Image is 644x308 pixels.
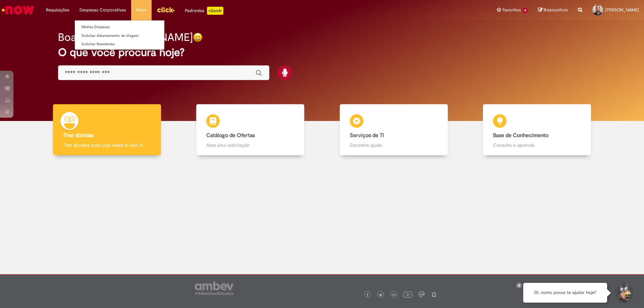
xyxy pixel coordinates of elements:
a: Minhas Despesas [75,23,164,31]
img: happy-face.png [193,33,203,42]
img: logo_footer_workplace.png [419,291,425,297]
a: Serviços de TI Encontre ajuda [322,104,466,156]
b: Serviços de TI [350,132,384,139]
span: 4 [522,8,528,13]
div: Padroniza [185,7,223,15]
button: Iniciar Conversa de Suporte [614,283,634,303]
p: Consulte e aprenda [493,142,581,148]
span: Favoritos [502,7,521,13]
b: Catálogo de Ofertas [206,132,255,139]
a: Catálogo de Ofertas Abra uma solicitação [179,104,322,156]
p: Tirar dúvidas com Lupi Assist e Gen Ai [63,142,151,148]
a: Tirar dúvidas Tirar dúvidas com Lupi Assist e Gen Ai [35,104,179,156]
img: logo_footer_ambev_rotulo_gray.png [195,282,233,295]
div: Oi, como posso te ajudar hoje? [523,283,607,303]
img: click_logo_yellow_360x200.png [157,5,175,15]
p: Encontre ajuda [350,142,438,148]
h2: O que você procura hoje? [58,47,586,58]
a: Solicitar Adiantamento de Viagem [75,32,164,40]
img: logo_footer_linkedin.png [392,293,396,297]
img: logo_footer_facebook.png [366,293,369,297]
p: Abra uma solicitação [206,142,294,148]
span: Rascunhos [544,7,568,13]
a: Base de Conhecimento Consulte e aprenda [466,104,609,156]
span: [PERSON_NAME] [605,7,639,13]
span: Requisições [46,7,69,13]
img: logo_footer_twitter.png [379,293,382,297]
span: Despesas Corporativas [79,7,126,13]
img: ServiceNow [1,3,35,17]
span: More [136,7,147,13]
img: logo_footer_youtube.png [404,290,412,299]
p: +GenAi [207,7,223,15]
b: Tirar dúvidas [63,132,94,139]
b: Base de Conhecimento [493,132,548,139]
a: Solicitar Reembolso [75,41,164,48]
ul: Despesas Corporativas [74,20,165,50]
a: Rascunhos [538,7,568,13]
img: logo_footer_naosei.png [431,291,437,297]
h2: Boa noite, [PERSON_NAME] [58,32,193,43]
